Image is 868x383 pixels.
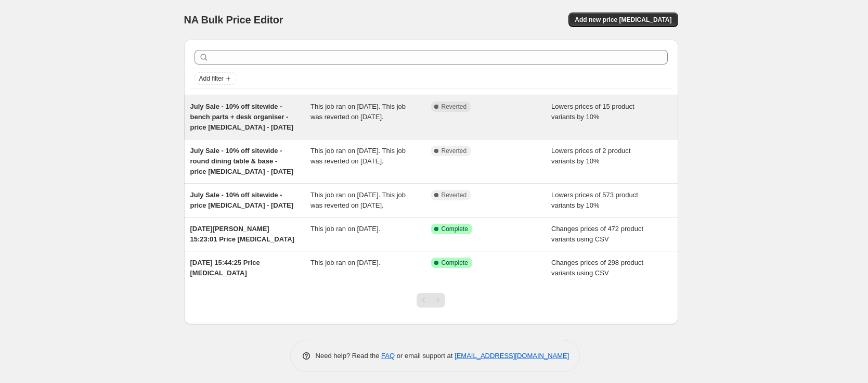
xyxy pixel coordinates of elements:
[442,191,467,199] span: Reverted
[310,191,406,209] span: This job ran on [DATE]. This job was reverted on [DATE].
[442,259,468,267] span: Complete
[310,147,406,165] span: This job ran on [DATE]. This job was reverted on [DATE].
[310,103,406,121] span: This job ran on [DATE]. This job was reverted on [DATE].
[190,259,260,277] span: [DATE] 15:44:25 Price [MEDICAL_DATA]
[551,191,638,209] span: Lowers prices of 573 product variants by 10%
[195,72,236,85] button: Add filter
[316,352,382,360] span: Need help? Read the
[190,103,294,131] span: July Sale - 10% off sitewide - bench parts + desk organiser - price [MEDICAL_DATA] - [DATE]
[395,352,455,360] span: or email support at
[551,259,643,277] span: Changes prices of 298 product variants using CSV
[455,352,569,360] a: [EMAIL_ADDRESS][DOMAIN_NAME]
[575,16,671,24] span: Add new price [MEDICAL_DATA]
[551,225,643,243] span: Changes prices of 472 product variants using CSV
[551,103,634,121] span: Lowers prices of 15 product variants by 10%
[190,191,294,209] span: July Sale - 10% off sitewide - price [MEDICAL_DATA] - [DATE]
[184,14,283,25] span: NA Bulk Price Editor
[442,225,468,233] span: Complete
[190,147,294,175] span: July Sale - 10% off sitewide - round dining table & base - price [MEDICAL_DATA] - [DATE]
[568,12,678,27] button: Add new price [MEDICAL_DATA]
[442,147,467,155] span: Reverted
[381,352,395,360] a: FAQ
[310,259,380,266] span: This job ran on [DATE].
[190,225,294,243] span: [DATE][PERSON_NAME] 15:23:01 Price [MEDICAL_DATA]
[310,225,380,233] span: This job ran on [DATE].
[442,103,467,111] span: Reverted
[199,74,224,83] span: Add filter
[417,293,445,308] nav: Pagination
[551,147,630,165] span: Lowers prices of 2 product variants by 10%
